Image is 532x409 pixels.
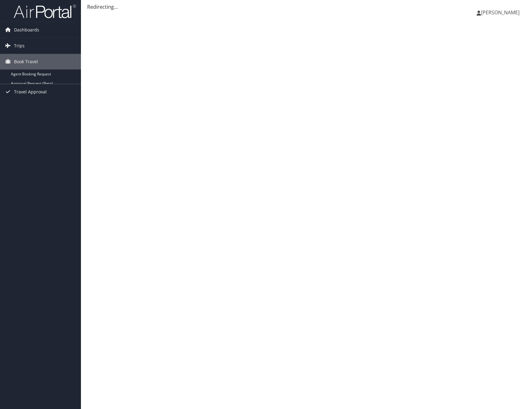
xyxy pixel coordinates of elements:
span: Travel Approval [14,84,47,100]
a: [PERSON_NAME] [477,3,526,22]
span: [PERSON_NAME] [481,9,520,16]
span: Dashboards [14,22,39,38]
div: Redirecting... [87,3,526,11]
span: Trips [14,38,25,54]
img: airportal-logo.png [14,4,76,19]
span: Book Travel [14,54,38,69]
